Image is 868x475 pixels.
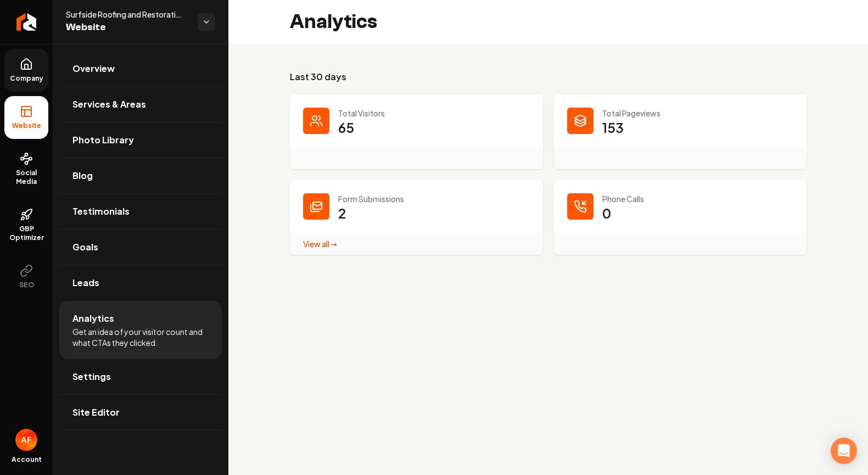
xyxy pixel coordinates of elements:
[72,133,134,147] span: Photo Library
[8,121,46,130] span: Website
[338,193,530,204] p: Form Submissions
[59,51,222,86] a: Overview
[15,281,38,289] span: SEO
[338,204,346,222] p: 2
[72,276,99,289] span: Leads
[72,205,130,218] span: Testimonials
[831,438,857,464] div: Open Intercom Messenger
[12,455,42,464] span: Account
[290,70,807,83] h3: Last 30 days
[338,108,530,119] p: Total Visitors
[72,312,114,325] span: Analytics
[4,169,48,186] span: Social Media
[59,158,222,193] a: Blog
[59,194,222,229] a: Testimonials
[602,204,611,222] p: 0
[303,239,337,249] a: View all →
[59,359,222,394] a: Settings
[72,98,146,111] span: Services & Areas
[72,326,209,348] span: Get an idea of your visitor count and what CTAs they clicked.
[4,255,48,298] button: SEO
[72,169,93,182] span: Blog
[72,241,98,254] span: Goals
[59,122,222,158] a: Photo Library
[59,230,222,265] a: Goals
[72,62,115,75] span: Overview
[16,13,37,31] img: Rebolt Logo
[4,199,48,251] a: GBP Optimizer
[4,49,48,92] a: Company
[602,193,794,204] p: Phone Calls
[602,119,624,136] p: 153
[338,119,354,136] p: 65
[66,20,189,35] span: Website
[15,429,37,451] img: Avan Fahimi
[66,9,189,20] span: Surfside Roofing and Restoration
[72,370,111,383] span: Settings
[59,87,222,122] a: Services & Areas
[4,225,48,242] span: GBP Optimizer
[59,265,222,300] a: Leads
[72,406,120,419] span: Site Editor
[59,395,222,430] a: Site Editor
[602,108,794,119] p: Total Pageviews
[5,74,48,83] span: Company
[15,429,37,451] button: Open user button
[4,143,48,195] a: Social Media
[290,11,377,33] h2: Analytics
